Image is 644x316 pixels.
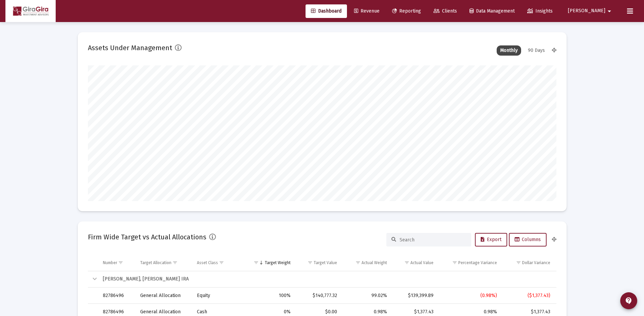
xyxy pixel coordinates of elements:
div: 100% [251,292,291,299]
div: Target Value [314,260,337,265]
span: Show filter options for column 'Target Value' [308,260,313,265]
div: Actual Weight [362,260,387,265]
div: Number [103,260,117,265]
td: General Allocation [135,288,192,304]
td: Column Asset Class [192,255,246,271]
span: Data Management [470,8,515,14]
a: Revenue [349,4,385,18]
div: Dollar Variance [522,260,550,265]
span: Show filter options for column 'Actual Weight' [355,260,361,265]
div: 0% [251,309,291,315]
div: $1,377.43 [397,309,434,315]
span: Show filter options for column 'Number' [118,260,123,265]
div: $0.00 [300,309,337,315]
div: Target Weight [265,260,291,265]
span: Revenue [354,8,380,14]
div: 90 Days [525,45,548,56]
div: Percentage Variance [458,260,497,265]
span: Show filter options for column 'Target Allocation' [172,260,178,265]
td: Column Target Weight [246,255,295,271]
h2: Firm Wide Target vs Actual Allocations [88,232,206,242]
div: Target Allocation [140,260,171,265]
span: Show filter options for column 'Dollar Variance' [516,260,521,265]
td: Column Actual Value [392,255,439,271]
input: Search [400,237,466,243]
td: Column Target Allocation [135,255,192,271]
span: Show filter options for column 'Asset Class' [219,260,224,265]
td: 82786496 [98,288,136,304]
a: Clients [428,4,462,18]
div: Monthly [497,45,521,56]
td: Column Number [98,255,136,271]
mat-icon: contact_support [625,297,633,305]
div: (0.98%) [443,292,497,299]
span: [PERSON_NAME] [568,8,605,14]
button: Export [475,233,507,246]
span: Dashboard [311,8,342,14]
div: $140,777.32 [300,292,337,299]
img: Dashboard [11,4,51,18]
span: Columns [515,237,541,242]
div: $1,377.43 [507,309,550,315]
td: Collapse [88,271,98,288]
h2: Assets Under Management [88,42,172,53]
div: 0.98% [443,309,497,315]
a: Insights [522,4,558,18]
span: Show filter options for column 'Target Weight' [254,260,259,265]
button: [PERSON_NAME] [560,4,622,18]
span: Reporting [392,8,421,14]
td: Column Target Value [295,255,342,271]
button: Columns [509,233,547,246]
div: 99.02% [347,292,387,299]
span: Show filter options for column 'Actual Value' [404,260,409,265]
a: Reporting [387,4,426,18]
div: Asset Class [197,260,218,265]
div: 0.98% [347,309,387,315]
div: Actual Value [410,260,434,265]
div: ($1,377.43) [507,292,550,299]
div: [PERSON_NAME], [PERSON_NAME] IRA [103,276,550,282]
a: Dashboard [306,4,347,18]
td: Column Percentage Variance [438,255,502,271]
a: Data Management [464,4,520,18]
span: Clients [434,8,457,14]
span: Show filter options for column 'Percentage Variance' [452,260,457,265]
mat-icon: arrow_drop_down [605,4,613,18]
span: Insights [527,8,553,14]
div: $139,399.89 [397,292,434,299]
td: Equity [192,288,246,304]
span: Export [481,237,501,242]
td: Column Actual Weight [342,255,392,271]
td: Column Dollar Variance [502,255,556,271]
